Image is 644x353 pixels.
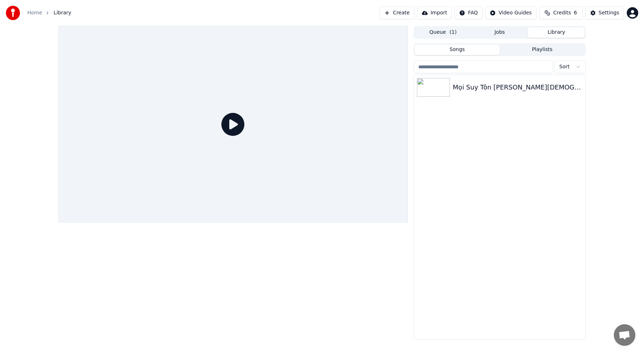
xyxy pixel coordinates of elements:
[453,82,583,92] div: Mọi Suy Tôn [PERSON_NAME][DEMOGRAPHIC_DATA]
[455,6,482,19] button: FAQ
[559,63,570,70] span: Sort
[553,9,571,17] span: Credits
[528,27,585,38] button: Library
[471,27,528,38] button: Jobs
[574,9,577,17] span: 6
[54,9,71,17] span: Library
[27,9,71,17] nav: breadcrumb
[485,6,536,19] button: Video Guides
[500,45,585,55] button: Playlists
[6,6,20,20] img: youka
[415,45,500,55] button: Songs
[379,6,414,19] button: Create
[614,324,635,346] a: Open chat
[415,27,471,38] button: Queue
[539,6,583,19] button: Credits6
[450,29,457,36] span: ( 1 )
[417,6,452,19] button: Import
[599,9,619,17] div: Settings
[585,6,624,19] button: Settings
[27,9,42,17] a: Home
